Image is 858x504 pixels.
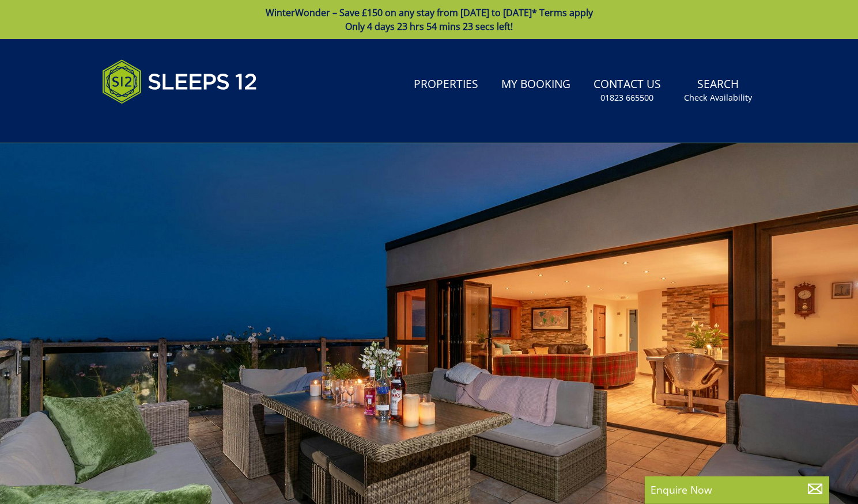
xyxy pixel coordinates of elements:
a: My Booking [497,72,575,98]
a: Contact Us01823 665500 [589,72,666,109]
p: Enquire Now [651,482,823,497]
small: 01823 665500 [600,92,653,104]
a: SearchCheck Availability [679,72,757,109]
small: Check Availability [684,92,752,104]
a: Properties [409,72,483,98]
img: Sleeps 12 [102,53,258,110]
iframe: Customer reviews powered by Trustpilot [96,117,217,127]
span: Only 4 days 23 hrs 54 mins 23 secs left! [345,20,513,33]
